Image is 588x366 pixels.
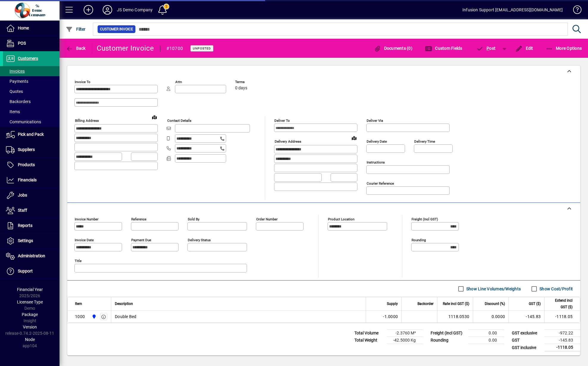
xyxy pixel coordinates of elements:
span: GST ($) [529,300,541,307]
mat-label: Product location [328,217,354,221]
mat-label: Freight (incl GST) [412,217,438,221]
td: 0.0000 [473,311,509,323]
span: Double Bed [115,314,137,320]
a: POS [3,36,60,51]
td: Total Weight [351,337,387,344]
span: Reports [18,223,32,228]
a: Invoices [3,66,60,76]
mat-label: Payment due [131,238,151,242]
span: Quotes [6,89,23,94]
td: Total Volume [351,330,387,337]
span: Node [25,337,35,342]
a: Knowledge Base [569,1,581,21]
span: Description [115,300,133,307]
span: Custom Fields [425,46,462,51]
span: Communications [6,119,41,124]
span: Documents (0) [374,46,412,51]
a: Items [3,107,60,117]
span: Version [23,325,37,329]
span: Backorders [6,99,31,104]
span: Invoices [6,69,25,74]
td: -2.3760 M³ [387,330,423,337]
div: #10700 [166,44,183,53]
span: Financials [18,177,37,182]
mat-label: Attn [175,80,182,84]
span: Supply [387,300,398,307]
div: JS Demo Company [117,5,153,15]
div: 1118.0530 [441,314,469,320]
mat-label: Invoice number [75,217,98,221]
span: Auckland [90,313,97,320]
span: Extend incl GST ($) [548,297,573,310]
span: Package [22,312,38,317]
a: Staff [3,203,60,218]
td: 0.00 [468,330,504,337]
mat-label: Sold by [188,217,199,221]
a: Support [3,264,60,279]
td: GST inclusive [509,344,545,351]
span: Staff [18,208,27,213]
span: -1.0000 [383,314,398,320]
td: GST exclusive [509,330,545,337]
button: Filter [64,24,87,35]
span: Customers [18,56,38,61]
mat-label: Deliver To [274,119,290,123]
mat-label: Order number [256,217,278,221]
mat-label: Delivery date [367,139,387,144]
mat-label: Delivery time [414,139,435,144]
span: Filter [66,27,86,32]
a: View on map [150,112,159,122]
span: Jobs [18,193,27,197]
span: 0 days [235,86,247,91]
mat-label: Deliver via [367,119,383,123]
a: Pick and Pack [3,127,60,142]
a: Home [3,21,60,36]
a: Products [3,158,60,172]
a: Communications [3,117,60,127]
span: POS [18,41,26,46]
span: Unposted [193,46,211,50]
td: -1118.05 [545,344,580,351]
td: -145.83 [545,337,580,344]
a: Quotes [3,86,60,96]
mat-label: Instructions [367,160,385,164]
label: Show Cost/Profit [538,286,573,292]
a: Payments [3,76,60,86]
button: Back [64,43,87,54]
span: More Options [546,46,582,51]
button: Profile [98,4,117,15]
td: -145.83 [509,311,544,323]
div: 1000 [75,314,85,320]
a: Reports [3,218,60,233]
span: Pick and Pack [18,132,44,137]
span: Products [18,162,35,167]
a: Financials [3,173,60,188]
a: Backorders [3,96,60,107]
span: Backorder [417,300,434,307]
mat-label: Invoice To [75,80,90,84]
mat-label: Title [75,259,82,263]
span: Financial Year [17,287,43,292]
span: Settings [18,238,33,243]
button: Add [79,4,98,15]
span: Rate incl GST ($) [443,300,469,307]
td: Freight (incl GST) [428,330,468,337]
mat-label: Invoice date [75,238,94,242]
a: Suppliers [3,142,60,157]
span: Edit [515,46,533,51]
span: Licensee Type [17,300,43,304]
div: Infusion Support [EMAIL_ADDRESS][DOMAIN_NAME] [462,5,563,15]
td: -42.5000 Kg [387,337,423,344]
mat-label: Courier Reference [367,181,394,186]
span: Terms [235,80,271,84]
button: More Options [544,43,584,54]
mat-label: Reference [131,217,146,221]
span: Customer Invoice [100,26,133,32]
td: -972.22 [545,330,580,337]
div: Customer Invoice [97,43,154,53]
span: Home [18,26,29,30]
button: Documents (0) [372,43,414,54]
a: Administration [3,249,60,264]
span: Suppliers [18,147,35,152]
button: Post [473,43,499,54]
